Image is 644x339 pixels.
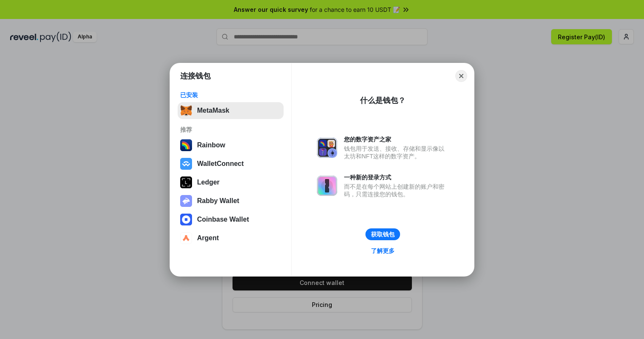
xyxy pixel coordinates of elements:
div: Ledger [197,179,219,186]
img: svg+xml,%3Csvg%20xmlns%3D%22http%3A%2F%2Fwww.w3.org%2F2000%2Fsvg%22%20fill%3D%22none%22%20viewBox... [180,195,192,207]
div: 而不是在每个网站上创建新的账户和密码，只需连接您的钱包。 [344,183,449,198]
div: Coinbase Wallet [197,216,249,223]
button: Close [455,70,467,82]
div: Rainbow [197,141,225,149]
button: Coinbase Wallet [178,211,284,228]
img: svg+xml,%3Csvg%20width%3D%2228%22%20height%3D%2228%22%20viewBox%3D%220%200%2028%2028%22%20fill%3D... [180,214,192,225]
div: 获取钱包 [371,231,395,238]
div: 您的数字资产之家 [344,136,449,143]
div: 了解更多 [371,247,395,255]
h1: 连接钱包 [180,71,211,81]
img: svg+xml,%3Csvg%20fill%3D%22none%22%20height%3D%2233%22%20viewBox%3D%220%200%2035%2033%22%20width%... [180,105,192,117]
button: Rabby Wallet [178,193,284,209]
div: 已安装 [180,91,281,99]
div: Argent [197,234,219,242]
div: 推荐 [180,126,281,133]
button: Argent [178,230,284,247]
button: 获取钱包 [365,228,400,240]
a: 了解更多 [366,245,400,256]
div: MetaMask [197,107,229,114]
div: 钱包用于发送、接收、存储和显示像以太坊和NFT这样的数字资产。 [344,145,449,160]
div: 一种新的登录方式 [344,174,449,181]
img: svg+xml,%3Csvg%20xmlns%3D%22http%3A%2F%2Fwww.w3.org%2F2000%2Fsvg%22%20fill%3D%22none%22%20viewBox... [317,176,337,196]
div: Rabby Wallet [197,197,239,205]
img: svg+xml,%3Csvg%20xmlns%3D%22http%3A%2F%2Fwww.w3.org%2F2000%2Fsvg%22%20fill%3D%22none%22%20viewBox... [317,138,337,158]
img: svg+xml,%3Csvg%20width%3D%2228%22%20height%3D%2228%22%20viewBox%3D%220%200%2028%2028%22%20fill%3D... [180,232,192,244]
button: WalletConnect [178,155,284,172]
div: WalletConnect [197,160,244,168]
button: MetaMask [178,102,284,119]
button: Ledger [178,174,284,191]
img: svg+xml,%3Csvg%20width%3D%2228%22%20height%3D%2228%22%20viewBox%3D%220%200%2028%2028%22%20fill%3D... [180,158,192,170]
div: 什么是钱包？ [360,95,406,106]
button: Rainbow [178,137,284,154]
img: svg+xml,%3Csvg%20width%3D%22120%22%20height%3D%22120%22%20viewBox%3D%220%200%20120%20120%22%20fil... [180,139,192,151]
img: svg+xml,%3Csvg%20xmlns%3D%22http%3A%2F%2Fwww.w3.org%2F2000%2Fsvg%22%20width%3D%2228%22%20height%3... [180,176,192,188]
